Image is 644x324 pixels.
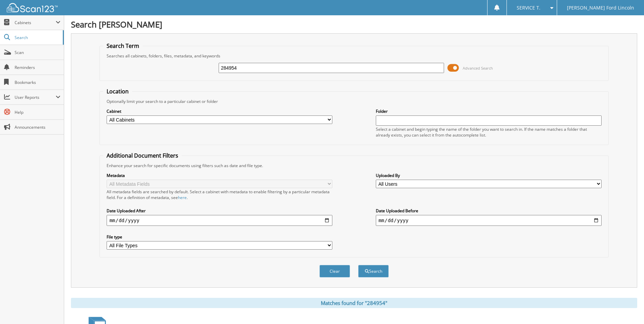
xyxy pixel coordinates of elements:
img: scan123-logo-white.svg [7,3,58,12]
legend: Additional Document Filters [103,152,182,159]
span: Cabinets [15,20,56,25]
span: [PERSON_NAME] Ford Lincoln [567,6,634,10]
h1: Search [PERSON_NAME] [71,19,637,30]
label: Date Uploaded Before [376,208,602,214]
label: Metadata [107,173,332,178]
span: Help [15,109,60,115]
button: Clear [319,265,350,277]
span: Scan [15,50,60,55]
label: Date Uploaded After [107,208,332,214]
div: Enhance your search for specific documents using filters such as date and file type. [103,163,605,168]
legend: Location [103,88,132,95]
span: Reminders [15,65,60,70]
span: Bookmarks [15,79,60,85]
input: start [107,215,332,226]
input: end [376,215,602,226]
span: Announcements [15,124,60,130]
span: SERVICE T. [517,6,540,10]
label: File type [107,234,332,240]
span: User Reports [15,94,56,100]
a: here [178,195,187,200]
button: Search [358,265,389,277]
legend: Search Term [103,42,143,50]
label: Folder [376,108,602,114]
div: Searches all cabinets, folders, files, metadata, and keywords [103,53,605,59]
div: Matches found for "284954" [71,298,637,308]
div: All metadata fields are searched by default. Select a cabinet with metadata to enable filtering b... [107,189,332,200]
span: Search [15,35,59,40]
div: Select a cabinet and begin typing the name of the folder you want to search in. If the name match... [376,126,602,138]
span: Advanced Search [463,66,493,71]
div: Optionally limit your search to a particular cabinet or folder [103,98,605,104]
label: Uploaded By [376,173,602,178]
label: Cabinet [107,108,332,114]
